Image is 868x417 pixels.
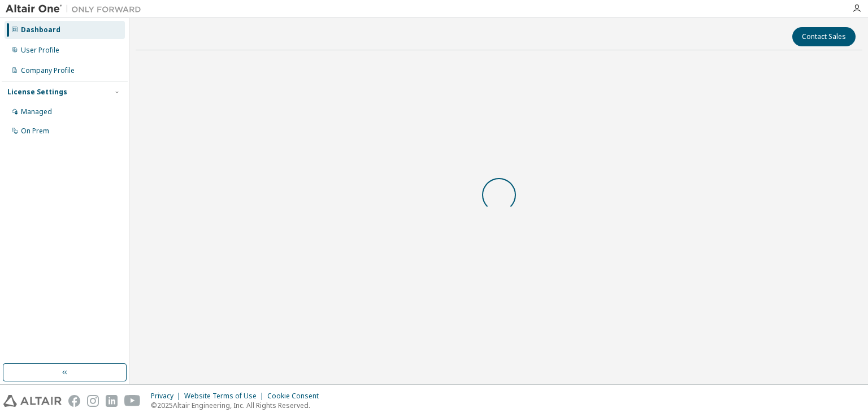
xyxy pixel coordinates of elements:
[6,3,147,15] img: Altair One
[21,66,75,75] div: Company Profile
[21,46,59,55] div: User Profile
[151,401,325,410] p: © 2025 Altair Engineering, Inc. All Rights Reserved.
[124,395,141,407] img: youtube.svg
[87,395,99,407] img: instagram.svg
[21,25,60,34] div: Dashboard
[267,392,325,401] div: Cookie Consent
[68,395,80,407] img: facebook.svg
[184,392,267,401] div: Website Terms of Use
[7,88,67,97] div: License Settings
[21,127,49,136] div: On Prem
[106,395,118,407] img: linkedin.svg
[792,27,856,46] button: Contact Sales
[151,392,184,401] div: Privacy
[3,395,62,407] img: altair_logo.svg
[21,107,52,116] div: Managed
